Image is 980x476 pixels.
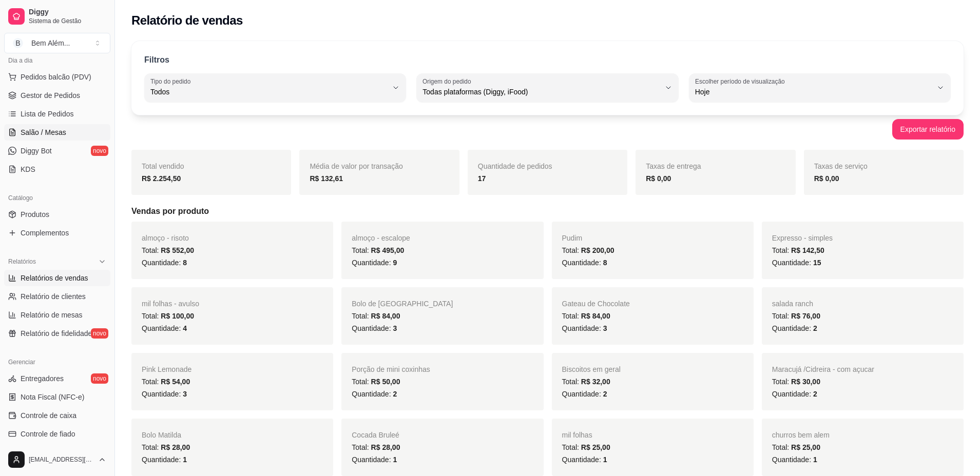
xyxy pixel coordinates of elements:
span: KDS [21,164,35,174]
span: Quantidade: [562,324,607,332]
span: Produtos [21,209,49,220]
span: Quantidade: [142,259,187,267]
button: Escolher período de visualizaçãoHoje [689,73,951,102]
span: R$ 84,00 [581,312,610,320]
span: Diggy Bot [21,146,52,156]
strong: R$ 2.254,50 [142,174,181,183]
span: 2 [603,390,607,398]
span: B [13,38,23,48]
span: Total: [352,443,400,451]
span: Total: [142,443,190,451]
span: R$ 25,00 [581,443,610,451]
span: Quantidade: [352,390,397,398]
span: 1 [393,455,397,464]
span: Complementos [21,228,69,238]
span: mil folhas [562,431,592,439]
a: Relatório de fidelidadenovo [4,325,110,342]
a: Produtos [4,206,110,223]
span: Pink Lemonade [142,365,191,373]
span: Total: [562,246,614,254]
span: 3 [393,324,397,332]
span: Quantidade de pedidos [478,162,552,170]
button: Exportar relatório [892,119,964,140]
span: Quantidade: [562,259,607,267]
strong: R$ 0,00 [814,174,839,183]
span: mil folhas - avulso [142,300,199,308]
a: Gestor de Pedidos [4,87,110,104]
span: Maracujá /Cidreira - com açucar [772,365,874,373]
strong: R$ 0,00 [646,174,671,183]
span: Total: [562,378,610,386]
label: Origem do pedido [422,77,474,86]
button: [EMAIL_ADDRESS][DOMAIN_NAME] [4,447,110,472]
span: Hoje [695,87,932,97]
span: Total: [772,312,820,320]
span: Relatório de mesas [21,310,83,320]
a: Complementos [4,225,110,241]
span: 8 [183,259,187,267]
span: [EMAIL_ADDRESS][DOMAIN_NAME] [29,455,94,464]
div: Bem Além ... [31,38,70,48]
span: Quantidade: [142,390,187,398]
button: Tipo do pedidoTodos [144,73,406,102]
span: R$ 495,00 [371,246,405,254]
span: Bolo Matilda [142,431,181,439]
a: Relatórios de vendas [4,270,110,286]
span: 2 [813,390,817,398]
span: Bolo de [GEOGRAPHIC_DATA] [352,300,453,308]
span: Pudim [562,234,583,242]
span: Quantidade: [772,259,821,267]
span: Taxas de serviço [814,162,868,170]
span: R$ 100,00 [161,312,194,320]
button: Select a team [4,33,110,53]
span: churros bem alem [772,431,830,439]
a: Relatório de clientes [4,288,110,305]
span: almoço - escalope [352,234,410,242]
strong: 17 [478,174,486,183]
span: 4 [183,324,187,332]
span: Quantidade: [772,324,817,332]
span: Controle de caixa [21,410,76,421]
span: Total: [142,246,194,254]
span: Gateau de Chocolate [562,300,630,308]
span: Total: [352,246,404,254]
span: Total: [562,443,610,451]
span: 1 [813,455,817,464]
a: Controle de fiado [4,426,110,442]
span: 2 [813,324,817,332]
span: Quantidade: [562,455,607,464]
span: R$ 142,50 [791,246,824,254]
a: Salão / Mesas [4,124,110,141]
span: Todas plataformas (Diggy, iFood) [422,87,660,97]
span: 8 [603,259,607,267]
span: Quantidade: [142,455,187,464]
span: 15 [813,259,821,267]
span: R$ 50,00 [371,378,400,386]
span: Controle de fiado [21,429,75,439]
span: 1 [183,455,187,464]
div: Dia a dia [4,52,110,69]
span: Lista de Pedidos [21,109,74,119]
span: R$ 54,00 [161,378,190,386]
span: 9 [393,259,397,267]
span: Expresso - simples [772,234,833,242]
h2: Relatório de vendas [131,12,243,29]
button: Origem do pedidoTodas plataformas (Diggy, iFood) [416,73,678,102]
span: 3 [603,324,607,332]
span: R$ 200,00 [581,246,614,254]
span: R$ 84,00 [371,312,400,320]
span: Quantidade: [772,390,817,398]
span: Total: [352,378,400,386]
p: Filtros [144,54,169,66]
span: Total: [142,378,190,386]
span: Taxas de entrega [646,162,701,170]
span: Porção de mini coxinhas [352,365,430,373]
a: Controle de caixa [4,407,110,424]
span: Quantidade: [352,324,397,332]
span: Gestor de Pedidos [21,90,80,101]
span: 2 [393,390,397,398]
span: Todos [150,87,388,97]
span: Quantidade: [772,455,817,464]
span: 1 [603,455,607,464]
span: R$ 32,00 [581,378,610,386]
